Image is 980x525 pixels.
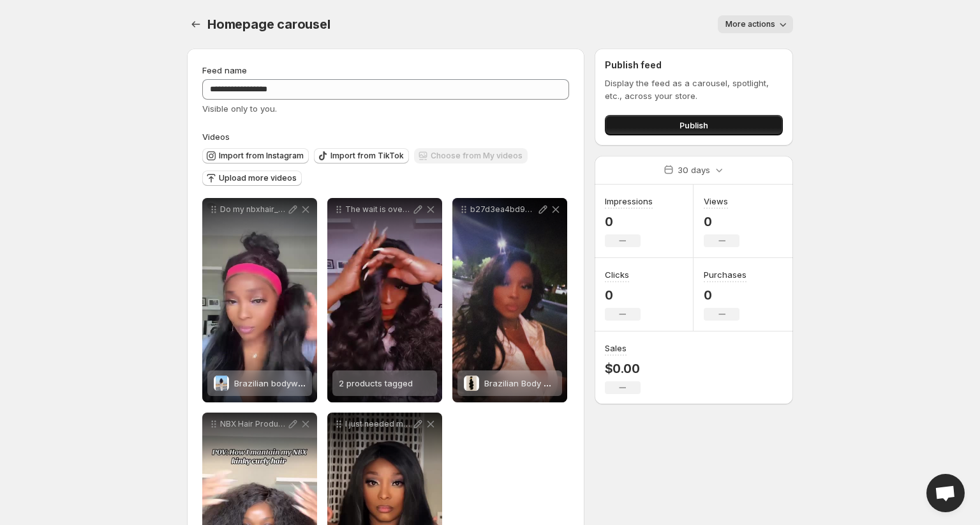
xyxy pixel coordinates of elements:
button: Import from TikTok [314,148,409,164]
p: 30 days [678,164,710,176]
span: Feed name [202,65,247,75]
div: The wait is over nbxhair_ is officially dropping [DATE][DATE] Get ready to elevate your hair game... [327,198,442,402]
button: More actions [718,15,793,33]
h3: Impressions [605,195,653,208]
p: l just needed my hair done nbxhair_ [345,419,412,429]
p: 0 [704,287,746,303]
span: Videos [202,132,230,142]
p: Do my nbxhair_ with me [220,204,286,215]
span: Import from Instagram [219,151,304,161]
span: Upload more videos [219,173,297,183]
span: More actions [725,19,775,29]
div: Open chat [926,474,965,512]
div: b27d3ea4bd99448dbf64c3a1eb4a861eBrazilian Body Wave extensionsBrazilian Body Wave extensions [452,198,567,402]
p: 0 [704,214,739,229]
p: The wait is over nbxhair_ is officially dropping [DATE][DATE] Get ready to elevate your hair game... [345,204,412,215]
span: Publish [679,119,708,132]
span: Import from TikTok [330,151,404,161]
h3: Clicks [605,268,629,281]
p: 0 [605,287,641,303]
div: Do my nbxhair_ with meBrazilian bodywaveBrazilian bodywave [202,198,317,402]
span: Homepage carousel [207,17,330,32]
span: Brazilian bodywave [234,378,313,388]
span: Brazilian Body Wave extensions [484,378,612,388]
span: 2 products tagged [339,378,413,388]
p: Display the feed as a carousel, spotlight, etc., across your store. [605,77,783,102]
span: Visible only to you. [202,103,277,114]
p: b27d3ea4bd99448dbf64c3a1eb4a861e [470,204,537,215]
p: NBX Hair Products Spray bottle with water only Garnier Fructos curl construction creation mousse ... [220,419,286,429]
p: 0 [605,214,653,229]
button: Settings [187,15,205,33]
h3: Sales [605,342,627,354]
h3: Purchases [704,268,746,281]
button: Publish [605,115,783,135]
p: $0.00 [605,361,641,376]
h3: Views [704,195,728,208]
button: Upload more videos [202,171,302,186]
h2: Publish feed [605,59,783,72]
button: Import from Instagram [202,148,309,164]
